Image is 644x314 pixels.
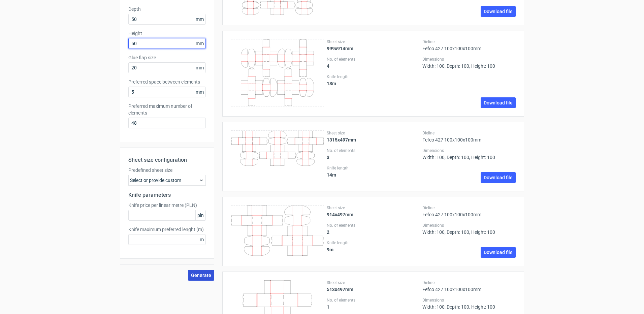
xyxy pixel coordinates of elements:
[422,297,516,310] div: Width: 100, Depth: 100, Height: 100
[194,14,205,24] span: mm
[194,87,205,97] span: mm
[327,63,329,69] strong: 4
[327,205,420,211] label: Sheet size
[422,57,516,62] label: Dimensions
[128,175,206,186] div: Select or provide custom
[327,229,329,235] strong: 2
[128,226,206,233] label: Knife maximum preferred lenght (m)
[327,223,420,228] label: No. of elements
[422,148,516,160] div: Width: 100, Depth: 100, Height: 100
[481,6,516,17] a: Download file
[327,165,420,171] label: Knife length
[422,39,516,44] label: Dieline
[327,280,420,285] label: Sheet size
[422,205,516,217] div: Fefco 427 100x100x100mm
[327,74,420,80] label: Knife length
[422,205,516,211] label: Dieline
[194,38,205,49] span: mm
[422,223,516,228] label: Dimensions
[327,212,353,217] strong: 914x497mm
[327,46,353,51] strong: 999x914mm
[128,156,206,164] h2: Sheet size configuration
[422,39,516,51] div: Fefco 427 100x100x100mm
[188,270,214,281] button: Generate
[128,30,206,37] label: Height
[327,81,336,86] strong: 18 m
[422,130,516,136] label: Dieline
[327,39,420,44] label: Sheet size
[198,234,205,245] span: m
[195,210,205,220] span: pln
[327,155,329,160] strong: 3
[128,202,206,209] label: Knife price per linear metre (PLN)
[422,280,516,285] label: Dieline
[327,247,333,252] strong: 9 m
[191,273,211,278] span: Generate
[327,304,329,310] strong: 1
[128,103,206,116] label: Preferred maximum number of elements
[422,148,516,153] label: Dimensions
[422,297,516,303] label: Dimensions
[422,130,516,143] div: Fefco 427 100x100x100mm
[327,148,420,153] label: No. of elements
[194,63,205,73] span: mm
[422,280,516,292] div: Fefco 427 100x100x100mm
[481,97,516,108] a: Download file
[327,240,420,246] label: Knife length
[481,172,516,183] a: Download file
[327,137,356,143] strong: 1315x497mm
[128,54,206,61] label: Glue flap size
[128,78,206,85] label: Preferred space between elements
[128,191,206,199] h2: Knife parameters
[327,57,420,62] label: No. of elements
[327,172,336,178] strong: 14 m
[327,297,420,303] label: No. of elements
[422,57,516,69] div: Width: 100, Depth: 100, Height: 100
[327,130,420,136] label: Sheet size
[128,6,206,12] label: Depth
[128,167,206,174] label: Predefined sheet size
[327,287,353,292] strong: 513x497mm
[481,247,516,258] a: Download file
[422,223,516,235] div: Width: 100, Depth: 100, Height: 100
